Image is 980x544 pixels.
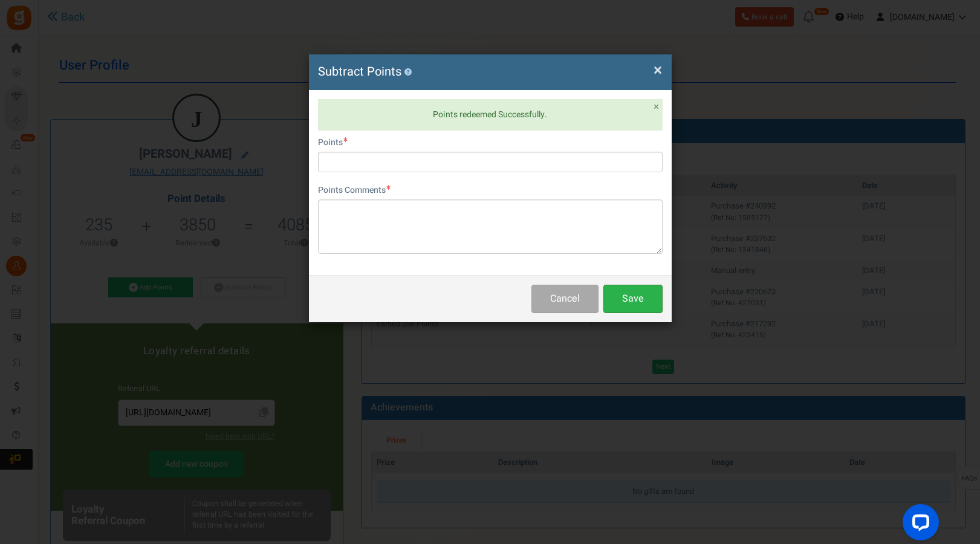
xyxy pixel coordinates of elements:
div: Points redeemed Successfully. [318,99,663,131]
span: × [654,59,662,82]
span: × [654,99,659,114]
button: ? [404,68,412,76]
label: Points Comments [318,184,391,196]
button: Cancel [531,285,599,313]
label: Points [318,137,348,149]
button: Save [603,285,663,313]
h4: Subtract Points [318,63,663,81]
